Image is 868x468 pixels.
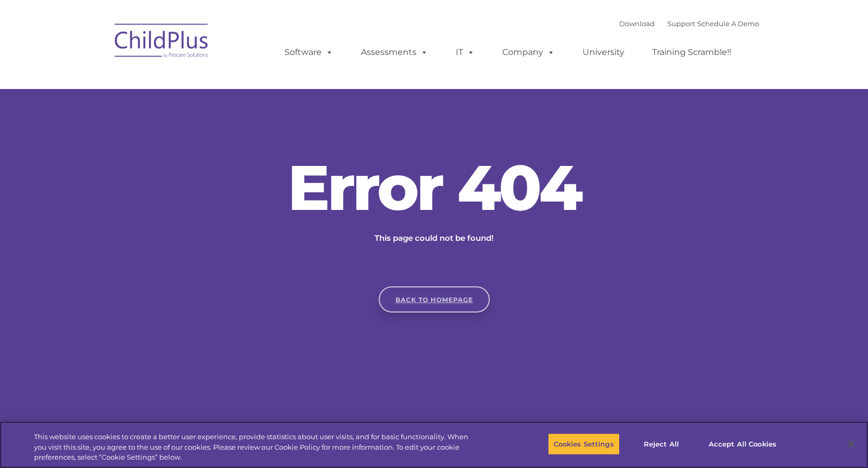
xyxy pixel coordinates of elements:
[34,432,477,463] div: This website uses cookies to create a better user experience, provide statistics about user visit...
[324,232,544,244] p: This page could not be found!
[642,42,742,63] a: Training Scramble!!
[548,433,620,455] button: Cookies Settings
[350,42,438,63] a: Assessments
[277,156,591,219] h2: Error 404
[572,42,635,63] a: University
[629,433,694,455] button: Reject All
[274,42,344,63] a: Software
[619,19,759,28] font: |
[379,286,490,313] a: Back to homepage
[697,19,759,28] a: Schedule A Demo
[492,42,565,63] a: Company
[667,19,695,28] a: Support
[840,432,863,455] button: Close
[619,19,655,28] a: Download
[703,433,782,455] button: Accept All Cookies
[109,16,214,69] img: ChildPlus by Procare Solutions
[445,42,485,63] a: IT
